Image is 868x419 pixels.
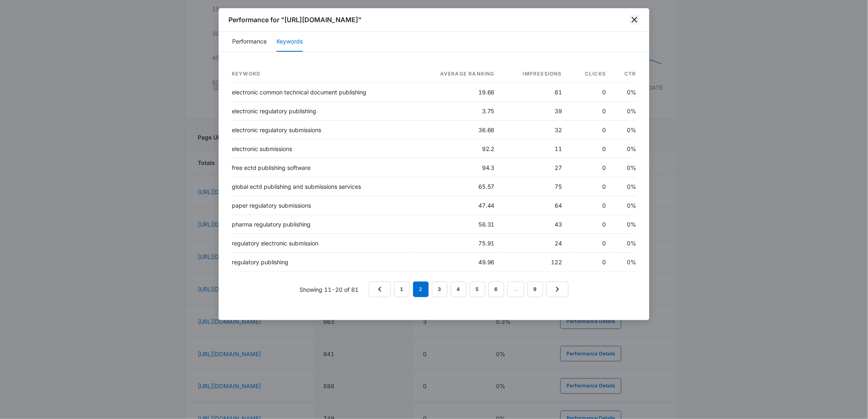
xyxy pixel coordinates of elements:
[612,158,636,177] td: 0%
[501,177,569,196] td: 75
[501,196,569,215] td: 64
[569,65,612,83] th: Clicks
[414,196,501,215] td: 47.44
[528,282,543,297] a: Page 9
[232,177,414,196] td: global ectd publishing and submissions services
[232,83,414,102] td: electronic common technical document publishing
[369,282,569,297] nav: Pagination
[232,121,414,140] td: electronic regulatory submissions
[228,15,361,25] h1: Performance for "[URL][DOMAIN_NAME]"
[232,253,414,272] td: regulatory publishing
[276,32,303,52] button: Keywords
[569,121,612,140] td: 0
[432,282,448,297] a: Page 3
[470,282,485,297] a: Page 5
[569,83,612,102] td: 0
[451,282,466,297] a: Page 4
[300,285,359,294] p: Showing 11-20 of 81
[612,121,636,140] td: 0%
[501,234,569,253] td: 24
[232,234,414,253] td: regulatory electronic submission
[414,253,501,272] td: 49.96
[414,65,501,83] th: Average Ranking
[414,102,501,121] td: 3.75
[413,282,429,297] em: 2
[612,140,636,158] td: 0%
[569,234,612,253] td: 0
[501,158,569,177] td: 27
[569,215,612,234] td: 0
[414,140,501,158] td: 92.2
[232,158,414,177] td: free ectd publishing software
[232,196,414,215] td: paper regulatory submissions
[569,140,612,158] td: 0
[232,215,414,234] td: pharma regulatory publishing
[232,140,414,158] td: electronic submissions
[501,102,569,121] td: 39
[501,65,569,83] th: Impressions
[414,121,501,140] td: 36.66
[501,215,569,234] td: 43
[569,196,612,215] td: 0
[414,158,501,177] td: 94.3
[612,177,636,196] td: 0%
[414,215,501,234] td: 56.31
[232,102,414,121] td: electronic regulatory publishing
[612,65,636,83] th: CTR
[501,121,569,140] td: 32
[501,140,569,158] td: 11
[612,196,636,215] td: 0%
[630,15,640,25] button: close
[546,282,569,297] a: Next Page
[501,83,569,102] td: 61
[569,102,612,121] td: 0
[414,234,501,253] td: 75.91
[612,83,636,102] td: 0%
[612,253,636,272] td: 0%
[414,83,501,102] td: 19.66
[569,177,612,196] td: 0
[489,282,504,297] a: Page 6
[394,282,410,297] a: Page 1
[612,234,636,253] td: 0%
[232,32,267,52] button: Performance
[612,102,636,121] td: 0%
[369,282,391,297] a: Previous Page
[501,253,569,272] td: 122
[569,253,612,272] td: 0
[414,177,501,196] td: 65.57
[232,65,414,83] th: Keyword
[612,215,636,234] td: 0%
[569,158,612,177] td: 0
